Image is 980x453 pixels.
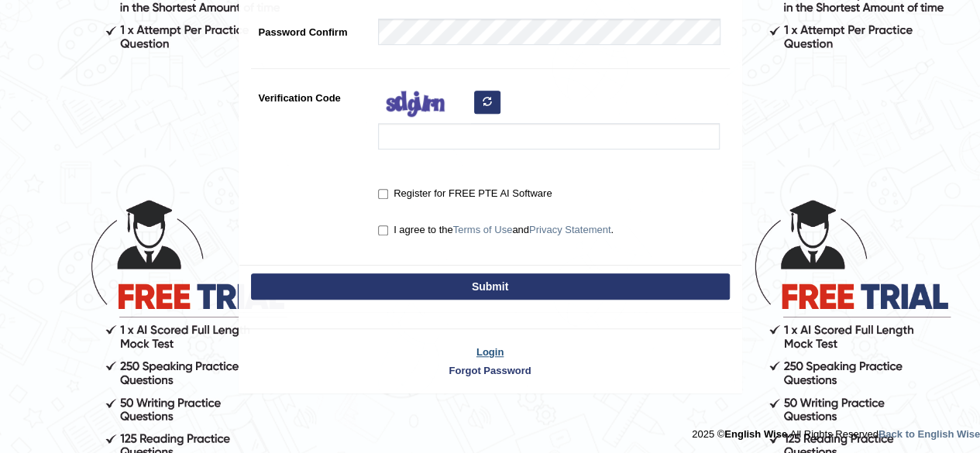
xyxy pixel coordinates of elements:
[724,428,789,440] strong: English Wise.
[879,428,980,440] a: Back to English Wise
[378,222,614,238] label: I agree to the and .
[378,186,552,201] label: Register for FREE PTE AI Software
[378,189,388,199] input: Register for FREE PTE AI Software
[529,224,611,235] a: Privacy Statement
[453,224,513,235] a: Terms of Use
[251,273,730,300] button: Submit
[239,345,741,359] a: Login
[378,225,388,235] input: I agree to theTerms of UseandPrivacy Statement.
[692,419,980,441] div: 2025 © All Rights Reserved
[251,19,371,39] label: Password Confirm
[239,363,741,378] a: Forgot Password
[251,84,371,105] label: Verification Code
